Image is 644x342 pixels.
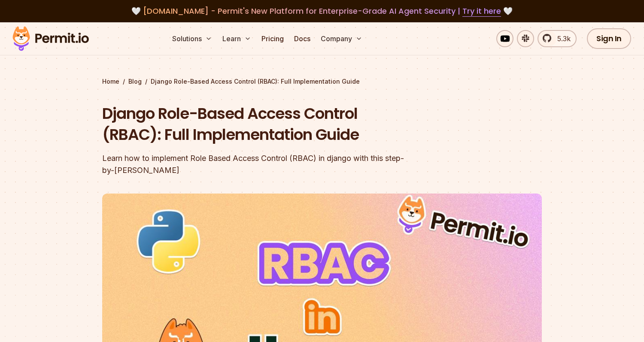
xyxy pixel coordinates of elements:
[258,30,287,47] a: Pricing
[102,152,432,176] div: Learn how to implement Role Based Access Control (RBAC) in django with this step-by-[PERSON_NAME]
[102,103,432,145] h1: Django Role-Based Access Control (RBAC): Full Implementation Guide
[143,6,501,16] span: [DOMAIN_NAME] - Permit's New Platform for Enterprise-Grade AI Agent Security |
[102,77,119,86] a: Home
[128,77,142,86] a: Blog
[219,30,255,47] button: Learn
[21,5,623,17] div: 🤍 🤍
[587,28,631,49] a: Sign In
[291,30,314,47] a: Docs
[169,30,216,47] button: Solutions
[9,24,93,53] img: Permit logo
[538,30,577,47] a: 5.3k
[552,33,571,44] span: 5.3k
[317,30,366,47] button: Company
[102,77,542,86] div: / /
[462,6,501,17] a: Try it here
